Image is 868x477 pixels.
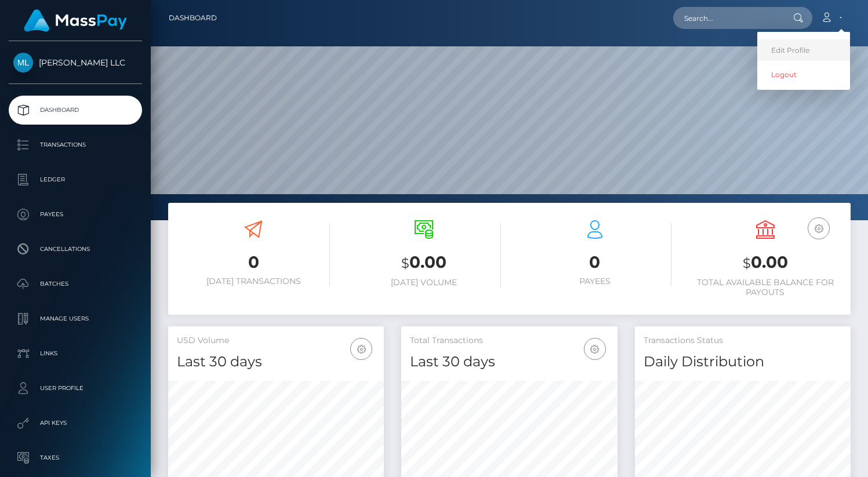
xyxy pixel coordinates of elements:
[13,53,33,72] img: MiCard LLC
[13,241,137,258] p: Cancellations
[24,9,127,32] img: MassPay Logo
[518,251,671,274] h3: 0
[9,270,142,298] a: Batches
[757,39,850,61] a: Edit Profile
[644,352,842,372] h4: Daily Distribution
[9,374,142,403] a: User Profile
[169,6,217,30] a: Dashboard
[13,136,137,154] p: Transactions
[673,7,782,29] input: Search...
[689,278,842,297] h6: Total Available Balance for Payouts
[401,255,409,271] small: $
[9,200,142,229] a: Payees
[757,64,850,85] a: Logout
[177,251,330,274] h3: 0
[9,96,142,125] a: Dashboard
[9,235,142,264] a: Cancellations
[177,276,330,286] h6: [DATE] Transactions
[177,335,375,347] h5: USD Volume
[13,171,137,188] p: Ledger
[13,449,137,467] p: Taxes
[9,339,142,368] a: Links
[518,276,671,286] h6: Payees
[644,335,842,347] h5: Transactions Status
[410,335,608,347] h5: Total Transactions
[13,206,137,223] p: Payees
[13,380,137,397] p: User Profile
[9,130,142,159] a: Transactions
[410,352,608,372] h4: Last 30 days
[9,57,142,68] span: [PERSON_NAME] LLC
[9,409,142,438] a: API Keys
[177,352,375,372] h4: Last 30 days
[9,165,142,194] a: Ledger
[9,304,142,333] a: Manage Users
[347,278,500,287] h6: [DATE] Volume
[13,310,137,327] p: Manage Users
[689,251,842,275] h3: 0.00
[9,443,142,472] a: Taxes
[743,255,751,271] small: $
[347,251,500,275] h3: 0.00
[13,101,137,119] p: Dashboard
[13,345,137,362] p: Links
[13,414,137,432] p: API Keys
[13,275,137,293] p: Batches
